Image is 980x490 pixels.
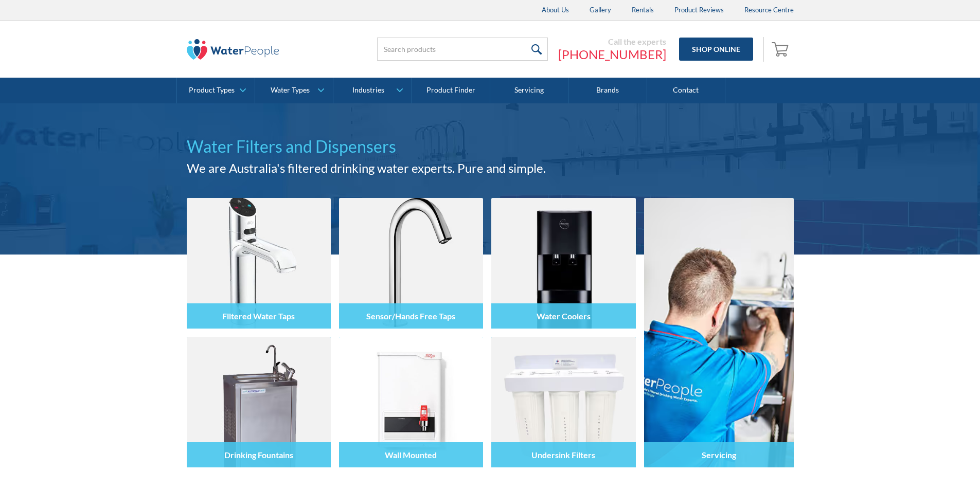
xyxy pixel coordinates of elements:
a: Product Finder [412,78,490,103]
img: The Water People [187,39,279,60]
h4: Drinking Fountains [224,450,293,460]
input: Search products [377,38,548,61]
a: Open empty cart [769,37,794,62]
img: Water Coolers [491,198,635,329]
a: Water Types [255,78,333,103]
div: Call the experts [558,37,666,47]
h4: Undersink Filters [531,450,595,460]
div: Product Types [189,86,235,95]
a: Shop Online [679,38,753,61]
a: Contact [647,78,725,103]
img: Wall Mounted [339,337,483,467]
a: Product Types [177,78,255,103]
div: Water Types [271,86,310,95]
h4: Water Coolers [537,311,591,321]
img: Drinking Fountains [187,337,331,467]
a: Brands [568,78,647,103]
img: Sensor/Hands Free Taps [339,198,483,329]
a: Servicing [644,198,794,467]
img: shopping cart [772,41,791,57]
a: Industries [333,78,411,103]
h4: Servicing [702,450,736,460]
h4: Wall Mounted [385,450,437,460]
a: Servicing [490,78,568,103]
h4: Sensor/Hands Free Taps [366,311,455,321]
img: Undersink Filters [491,337,635,467]
h4: Filtered Water Taps [222,311,295,321]
div: Industries [352,86,384,95]
a: [PHONE_NUMBER] [558,47,666,62]
img: Filtered Water Taps [187,198,331,329]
